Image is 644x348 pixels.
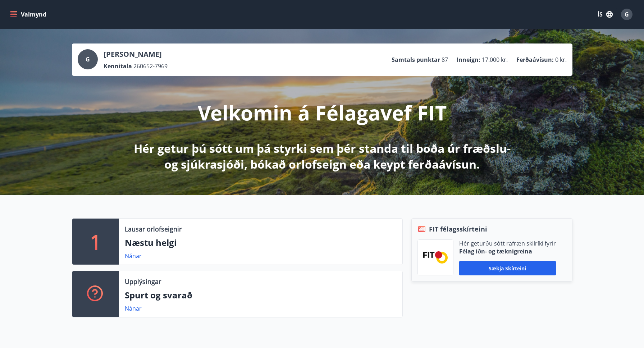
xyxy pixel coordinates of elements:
[86,55,90,63] span: G
[423,251,448,263] img: FPQVkF9lTnNbbaRSFyT17YYeljoOGk5m51IhT0bO.png
[125,224,182,234] p: Lausar orlofseignir
[429,224,487,234] span: FIT félagsskírteini
[594,8,617,21] button: ÍS
[104,49,168,59] p: [PERSON_NAME]
[482,56,508,64] span: 17.000 kr.
[516,56,554,64] p: Ferðaávísun :
[625,10,629,18] span: G
[125,237,397,249] p: Næstu helgi
[555,56,567,64] span: 0 kr.
[90,228,101,255] p: 1
[459,247,556,255] p: Félag iðn- og tæknigreina
[132,141,512,172] p: Hér getur þú sótt um þá styrki sem þér standa til boða úr fræðslu- og sjúkrasjóði, bókað orlofsei...
[442,56,448,64] span: 87
[618,6,635,23] button: G
[125,277,161,286] p: Upplýsingar
[125,289,397,301] p: Spurt og svarað
[125,304,142,312] a: Nánar
[457,56,480,64] p: Inneign :
[104,62,132,70] p: Kennitala
[9,8,49,21] button: menu
[459,239,556,247] p: Hér geturðu sótt rafræn skilríki fyrir
[125,252,142,260] a: Nánar
[392,56,440,64] p: Samtals punktar
[459,261,556,275] button: Sækja skírteini
[133,62,168,70] span: 260652-7969
[198,99,447,126] p: Velkomin á Félagavef FIT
